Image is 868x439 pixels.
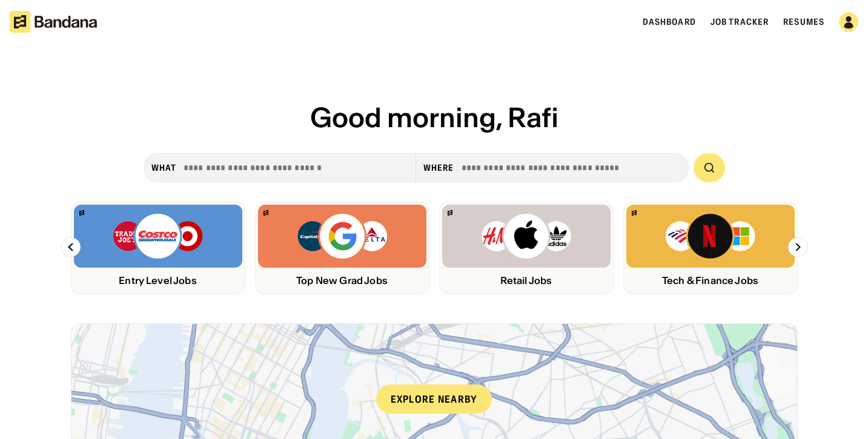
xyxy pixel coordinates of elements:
[626,275,795,286] div: Tech & Finance Jobs
[664,212,756,260] img: Bank of America, Netflix, Microsoft logos
[632,210,637,216] img: Bandana logo
[310,101,558,134] span: Good morning, Rafi
[112,212,204,260] img: Trader Joe’s, Costco, Target logos
[79,210,84,216] img: Bandana logo
[61,237,81,257] img: Left Arrow
[480,212,572,260] img: H&M, Apply, Adidas logos
[255,202,429,294] a: Bandana logoCapital One, Google, Delta logosTop New Grad Jobs
[442,275,611,286] div: Retail Jobs
[74,275,242,286] div: Entry Level Jobs
[643,16,696,27] a: Dashboard
[623,202,798,294] a: Bandana logoBank of America, Netflix, Microsoft logosTech & Finance Jobs
[448,210,452,216] img: Bandana logo
[711,16,769,27] a: Job Tracker
[10,11,97,33] img: Bandana logotype
[788,237,807,257] img: Right Arrow
[263,210,268,216] img: Bandana logo
[439,202,614,294] a: Bandana logoH&M, Apply, Adidas logosRetail Jobs
[423,162,454,173] div: Where
[151,162,176,173] div: what
[258,275,426,286] div: Top New Grad Jobs
[376,385,492,414] div: Explore nearby
[296,212,388,260] img: Capital One, Google, Delta logos
[783,16,824,27] a: Resumes
[71,202,245,294] a: Bandana logoTrader Joe’s, Costco, Target logosEntry Level Jobs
